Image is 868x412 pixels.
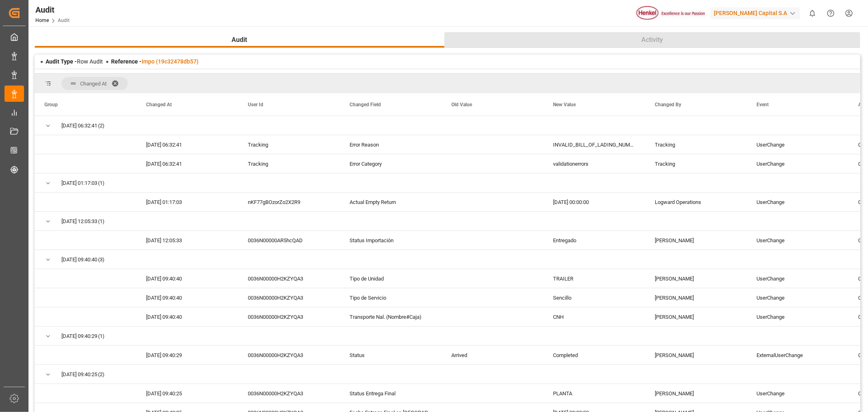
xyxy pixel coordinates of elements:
div: [DATE] 06:32:41 [136,135,238,154]
div: [PERSON_NAME] [645,231,747,250]
span: (1) [98,327,105,346]
span: [DATE] 12:05:33 [61,212,97,231]
span: Audit [229,35,251,45]
div: [PERSON_NAME] Capital S.A [711,7,800,19]
span: [DATE] 06:32:41 [61,116,97,135]
div: Error Reason [340,135,442,154]
span: Audit Type - [46,58,77,65]
div: PLANTA [543,384,645,403]
div: [PERSON_NAME] [645,288,747,307]
div: Entregado [543,231,645,250]
div: 0036N00000H2KZYQA3 [238,384,340,403]
span: (3) [98,250,105,269]
div: ExternalUserChange [747,346,848,364]
div: 0036N00000H2KZYQA3 [238,346,340,364]
div: [PERSON_NAME] [645,307,747,326]
div: [DATE] 09:40:40 [136,288,238,307]
span: User Id [248,102,263,107]
span: [DATE] 09:40:29 [61,327,97,346]
button: show 0 new notifications [803,4,822,22]
span: Event [756,102,769,107]
div: Error Category [340,154,442,173]
span: Activity [638,35,667,45]
div: 0036N00000H2KZYQA3 [238,288,340,307]
div: Tipo de Servicio [340,288,442,307]
div: TRAILER [543,269,645,288]
div: [DATE] 09:40:25 [136,384,238,403]
div: UserChange [747,135,848,154]
span: Group [44,102,58,107]
div: [DATE] 01:17:03 [136,193,238,211]
div: UserChange [747,288,848,307]
span: Old Value [451,102,472,107]
div: Arrived [442,346,543,364]
div: [DATE] 12:05:33 [136,231,238,250]
span: [DATE] 09:40:25 [61,365,97,384]
div: UserChange [747,154,848,173]
span: Changed At [80,81,107,87]
div: [DATE] 09:40:40 [136,269,238,288]
div: 0036N00000AR5hcQAD [238,231,340,250]
div: [DATE] 00:00:00 [543,193,645,211]
div: INVALID_BILL_OF_LADING_NUMBER [543,135,645,154]
div: UserChange [747,269,848,288]
div: [PERSON_NAME] [645,269,747,288]
button: Help Center [822,4,840,22]
div: validationerrors [543,154,645,173]
div: Status [340,346,442,364]
div: Actual Empty Return [340,193,442,211]
div: Tracking [238,154,340,173]
span: New Value [553,102,576,107]
div: [PERSON_NAME] [645,346,747,364]
span: (2) [98,116,105,135]
div: Sencillo [543,288,645,307]
div: Tipo de Unidad [340,269,442,288]
div: nKF77gBOzorZo2X2R9 [238,193,340,211]
div: Status Importación [340,231,442,250]
div: Row Audit [46,57,103,66]
div: Tracking [645,135,747,154]
div: CNH [543,307,645,326]
span: Changed Field [350,102,381,107]
div: Status Entrega Final [340,384,442,403]
div: 0036N00000H2KZYQA3 [238,269,340,288]
span: [DATE] 09:40:40 [61,250,97,269]
div: UserChange [747,307,848,326]
button: [PERSON_NAME] Capital S.A [711,5,803,21]
span: (2) [98,365,105,384]
button: Activity [444,32,860,48]
div: Audit [35,4,70,16]
a: Home [35,18,49,23]
button: Audit [35,32,444,48]
span: [DATE] 01:17:03 [61,174,97,193]
span: (1) [98,174,105,193]
span: Changed At [146,102,172,107]
div: 0036N00000H2KZYQA3 [238,307,340,326]
div: Tracking [238,135,340,154]
div: Tracking [645,154,747,173]
div: Transporte Nal. (Nombre#Caja) [340,307,442,326]
span: Changed By [655,102,681,107]
div: UserChange [747,193,848,211]
div: [DATE] 09:40:29 [136,346,238,364]
div: UserChange [747,231,848,250]
div: [DATE] 06:32:41 [136,154,238,173]
div: UserChange [747,384,848,403]
div: [PERSON_NAME] [645,384,747,403]
div: Completed [543,346,645,364]
div: [DATE] 09:40:40 [136,307,238,326]
span: Reference - [111,58,199,65]
a: Impo (19c32478db57) [142,58,199,65]
img: Henkel%20logo.jpg_1689854090.jpg [636,6,705,20]
div: Logward Operations [645,193,747,211]
span: (1) [98,212,105,231]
